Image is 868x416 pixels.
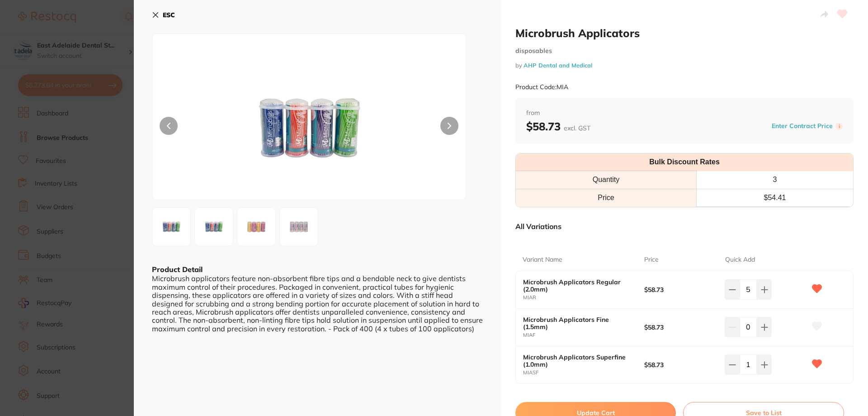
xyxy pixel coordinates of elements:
div: Microbrush applicators feature non-absorbent fibre tips and a bendable neck to give dentists maxi... [152,274,483,333]
small: by [515,62,854,69]
b: Microbrush Applicators Superfine (1.0mm) [523,354,632,368]
p: Price [644,255,659,264]
a: AHP Dental and Medical [524,62,592,69]
b: ESC [163,11,175,19]
img: LWpwZy01OTMwNw [155,210,188,243]
img: LWpwZy01OTMxMA [283,210,315,243]
img: LWpwZy01OTMwOA [198,210,230,243]
label: i [835,123,843,130]
small: Product Code: MIA [515,83,568,91]
img: LWpwZy01OTMwNw [215,57,403,200]
small: MIAF [523,332,644,338]
td: Price [516,189,696,206]
b: Microbrush Applicators Regular (2.0mm) [523,278,632,293]
button: ESC [152,7,175,23]
th: 3 [696,171,853,189]
b: $58.73 [644,286,717,293]
small: MIASF [523,370,644,376]
b: Microbrush Applicators Fine (1.5mm) [523,316,632,330]
button: Enter Contract Price [769,122,835,130]
p: All Variations [515,222,561,231]
th: Quantity [516,171,696,189]
p: Variant Name [523,255,562,264]
b: Product Detail [152,265,203,274]
h2: Microbrush Applicators [515,26,854,40]
small: disposables [515,47,854,55]
span: excl. GST [564,124,590,132]
b: $58.73 [644,361,717,368]
img: LWpwZy01OTMwOQ [240,210,273,243]
small: MIAR [523,295,644,301]
th: Bulk Discount Rates [516,153,853,171]
p: Quick Add [725,255,755,264]
span: from [526,109,843,118]
b: $58.73 [526,120,590,133]
td: $ 54.41 [696,189,853,206]
b: $58.73 [644,324,717,331]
